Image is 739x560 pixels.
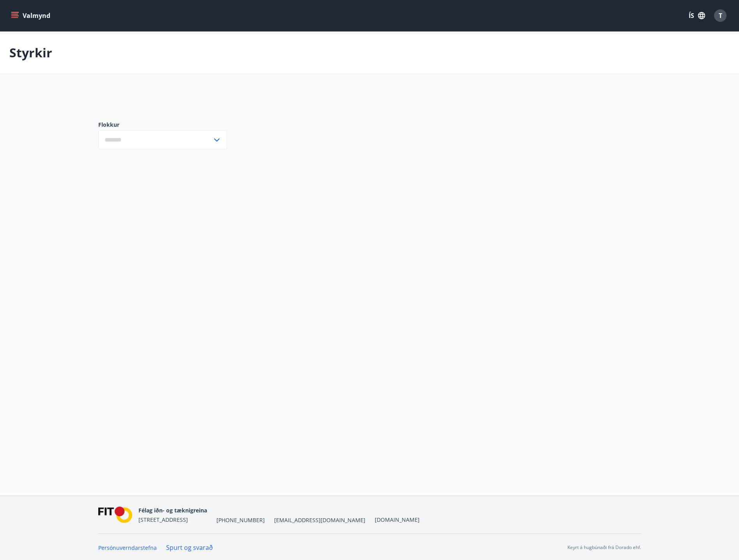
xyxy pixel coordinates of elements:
p: Styrkir [9,44,52,61]
a: Spurt og svarað [166,543,213,552]
span: Félag iðn- og tæknigreina [138,507,207,514]
span: [PHONE_NUMBER] [216,516,265,524]
button: ÍS [684,9,709,23]
p: Keyrt á hugbúnaði frá Dorado ehf. [567,544,641,551]
button: T [711,6,730,25]
a: [DOMAIN_NAME] [375,516,420,523]
label: Flokkur [98,121,227,129]
span: [EMAIL_ADDRESS][DOMAIN_NAME] [274,516,365,524]
span: T [719,11,722,20]
button: menu [9,9,53,23]
img: FPQVkF9lTnNbbaRSFyT17YYeljoOGk5m51IhT0bO.png [98,507,133,523]
a: Persónuverndarstefna [98,544,157,551]
span: [STREET_ADDRESS] [138,516,188,523]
